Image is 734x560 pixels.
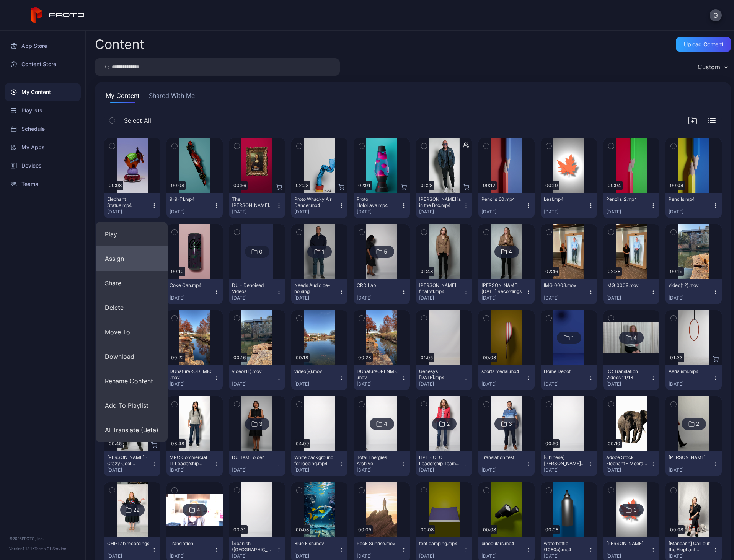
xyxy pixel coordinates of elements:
div: Needs Audio de-noising [294,282,336,295]
button: sports medal.mp4[DATE] [478,365,535,390]
div: [DATE] [544,381,588,387]
div: 9-9-F1.mp4 [170,196,212,202]
div: Aerialists.mp4 [669,368,711,374]
div: Elephant Statue.mp4 [107,196,149,208]
div: [DATE] [606,467,650,473]
div: Total Energies Archive [357,454,399,467]
div: [Chinese] Dante A.I. Intro [544,454,586,467]
div: [DATE] [232,295,276,301]
div: [DATE] [357,381,401,387]
div: Proto HoloLava.mp4 [357,196,399,208]
div: Pencils_2.mp4 [606,196,648,202]
div: [DATE] [170,209,214,215]
div: Eamonn Kelly [669,454,711,461]
button: DUnatureOPENMIC.mov[DATE] [354,365,410,390]
div: [DATE] [669,553,713,559]
div: 3 [259,420,263,427]
div: HPE - CFO Leadership Team Breakthrough Lab [419,454,461,467]
button: Genesys [DATE].mp4[DATE] [416,365,472,390]
button: Rename Content [96,369,168,393]
div: 2 [447,420,450,427]
div: Content [95,38,144,51]
button: White background for looping.mp4[DATE] [291,451,347,476]
button: The [PERSON_NAME] [PERSON_NAME].mp4[DATE] [229,193,285,218]
button: video(9).mov[DATE] [291,365,347,390]
button: Add To Playlist [96,393,168,418]
button: Move To [96,320,168,344]
div: [DATE] [481,381,525,387]
div: [DATE] [481,553,525,559]
button: G [710,9,722,21]
div: [DATE] [419,295,463,301]
button: IMG_0009.mov[DATE] [603,279,659,304]
div: Home Depot [544,368,586,374]
div: 22 [133,506,139,513]
button: [PERSON_NAME][DATE] [665,451,722,476]
div: 4 [197,506,200,513]
div: [DATE] [232,209,276,215]
div: video(9).mov [294,368,336,374]
button: Shared With Me [147,91,196,103]
button: CRD Lab[DATE] [354,279,410,304]
div: [DATE] [606,553,650,559]
button: [PERSON_NAME] is in the Box.mp4[DATE] [416,193,472,218]
div: Upload Content [684,41,723,47]
div: Pencils.mp4 [669,196,711,202]
div: [DATE] [481,295,525,301]
a: Terms Of Service [34,546,66,551]
div: 1 [571,334,574,341]
div: [DATE] [170,553,214,559]
div: 2 [696,420,699,427]
button: Needs Audio de-noising[DATE] [291,279,347,304]
div: © 2025 PROTO, Inc. [9,536,76,542]
a: Schedule [5,120,81,138]
button: Home Depot[DATE] [541,365,597,390]
div: DU Test Folder [232,454,274,461]
div: tent camping.mp4 [419,540,461,547]
button: Pencils.mp4[DATE] [665,193,722,218]
div: [DATE] [357,467,401,473]
button: Elephant Statue.mp4[DATE] [104,193,160,218]
div: [DATE] [294,381,338,387]
button: Assign [96,246,168,271]
a: Playlists [5,101,81,120]
button: Share [96,271,168,295]
span: Select All [124,116,151,125]
button: Aerialists.mp4[DATE] [665,365,722,390]
button: Upload Content [676,37,731,52]
button: DU Test Folder[DATE] [229,451,285,476]
div: Translation test [481,454,524,461]
div: [DATE] [357,209,401,215]
div: [DATE] [294,209,338,215]
div: DC Translation Videos 11/13 [606,368,648,381]
button: DC Translation Videos 11/13[DATE] [603,365,659,390]
div: binoculars.mp4 [481,540,524,547]
div: App Store [5,37,81,55]
button: AI Translate (Beta) [96,418,168,442]
div: [DATE] [669,209,713,215]
div: [DATE] [170,295,214,301]
button: Play [96,222,168,246]
a: Teams [5,175,81,193]
div: [DATE] [669,467,713,473]
div: [Mandarin] Call out the Elephant Jodi [669,540,711,553]
div: IMG_0009.mov [606,282,648,288]
span: Version 1.13.1 • [9,546,34,551]
button: Leaf.mp4[DATE] [541,193,597,218]
div: Coke Can.mp4 [170,282,212,288]
button: DUnatureRODEMIC.mov[DATE] [166,365,223,390]
div: [DATE] [294,295,338,301]
div: Proto Whacky Air Dancer.mp4 [294,196,336,208]
button: video(11).mov[DATE] [229,365,285,390]
div: [DATE] [107,209,151,215]
div: [DATE] [107,467,151,473]
a: My Apps [5,138,81,156]
div: [DATE] [606,381,650,387]
div: Blue Fish.mov [294,540,336,547]
button: [Chinese] [PERSON_NAME] Intro[DATE] [541,451,597,476]
button: IMG_0008.mov[DATE] [541,279,597,304]
div: CRD Lab [357,282,399,288]
div: Pencils_60.mp4 [481,196,524,202]
div: Custom [698,63,720,71]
